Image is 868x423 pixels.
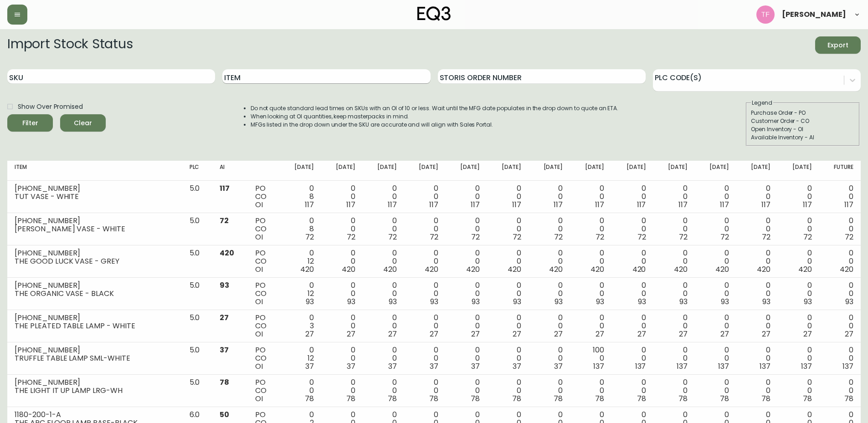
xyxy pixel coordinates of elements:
[513,329,521,339] span: 27
[536,346,563,371] div: 0 0
[803,393,812,404] span: 78
[453,217,480,241] div: 0 0
[347,296,355,307] span: 93
[596,329,604,339] span: 27
[632,264,646,275] span: 420
[287,314,314,338] div: 0 3
[512,393,521,404] span: 78
[679,232,688,242] span: 72
[757,264,770,275] span: 420
[570,161,611,181] th: [DATE]
[785,249,812,274] div: 0 0
[255,329,263,339] span: OI
[342,264,355,275] span: 420
[660,184,687,209] div: 0 0
[388,199,397,210] span: 117
[388,393,397,404] span: 78
[466,264,480,275] span: 420
[619,249,646,274] div: 0 0
[15,217,175,225] div: [PHONE_NUMBER]
[255,346,272,371] div: PO CO
[678,393,688,404] span: 78
[255,249,272,274] div: PO CO
[577,281,604,306] div: 0 0
[300,264,314,275] span: 420
[674,264,688,275] span: 420
[346,393,355,404] span: 78
[255,184,272,209] div: PO CO
[827,346,853,371] div: 0 0
[845,296,853,307] span: 93
[446,161,487,181] th: [DATE]
[494,314,521,338] div: 0 0
[744,249,770,274] div: 0 0
[619,378,646,403] div: 0 0
[321,161,363,181] th: [DATE]
[15,184,175,193] div: [PHONE_NUMBER]
[653,161,694,181] th: [DATE]
[512,199,521,210] span: 117
[785,314,812,338] div: 0 0
[660,249,687,274] div: 0 0
[329,217,355,241] div: 0 0
[182,278,213,310] td: 5.0
[430,329,438,339] span: 27
[751,99,773,107] legend: Legend
[744,281,770,306] div: 0 0
[536,378,563,403] div: 0 0
[15,249,175,257] div: [PHONE_NUMBER]
[287,281,314,306] div: 0 12
[471,393,480,404] span: 78
[370,314,397,338] div: 0 0
[15,354,175,362] div: TRUFFLE TABLE LAMP SML-WHITE
[660,378,687,403] div: 0 0
[785,378,812,403] div: 0 0
[844,199,853,210] span: 117
[22,117,38,129] div: Filter
[182,342,213,375] td: 5.0
[67,117,98,129] span: Clear
[255,281,272,306] div: PO CO
[182,375,213,407] td: 5.0
[255,361,263,372] span: OI
[744,378,770,403] div: 0 0
[7,36,133,54] h2: Import Stock Status
[827,217,853,241] div: 0 0
[702,314,729,338] div: 0 0
[638,296,646,307] span: 93
[388,361,397,372] span: 37
[430,232,438,242] span: 72
[430,296,438,307] span: 93
[677,361,688,372] span: 137
[411,217,438,241] div: 0 0
[220,280,229,290] span: 93
[182,181,213,213] td: 5.0
[803,199,812,210] span: 117
[370,217,397,241] div: 0 0
[536,217,563,241] div: 0 0
[660,281,687,306] div: 0 0
[220,183,230,194] span: 117
[429,393,438,404] span: 78
[720,329,729,339] span: 27
[827,184,853,209] div: 0 0
[306,296,314,307] span: 93
[536,281,563,306] div: 0 0
[577,378,604,403] div: 0 0
[756,5,775,24] img: 509424b058aae2bad57fee408324c33f
[721,296,729,307] span: 93
[494,281,521,306] div: 0 0
[702,281,729,306] div: 0 0
[329,249,355,274] div: 0 0
[695,161,736,181] th: [DATE]
[411,314,438,338] div: 0 0
[182,161,213,181] th: PLC
[577,249,604,274] div: 0 0
[593,361,604,372] span: 137
[430,361,438,372] span: 37
[347,232,355,242] span: 72
[554,329,563,339] span: 27
[736,161,778,181] th: [DATE]
[842,361,853,372] span: 137
[472,296,480,307] span: 93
